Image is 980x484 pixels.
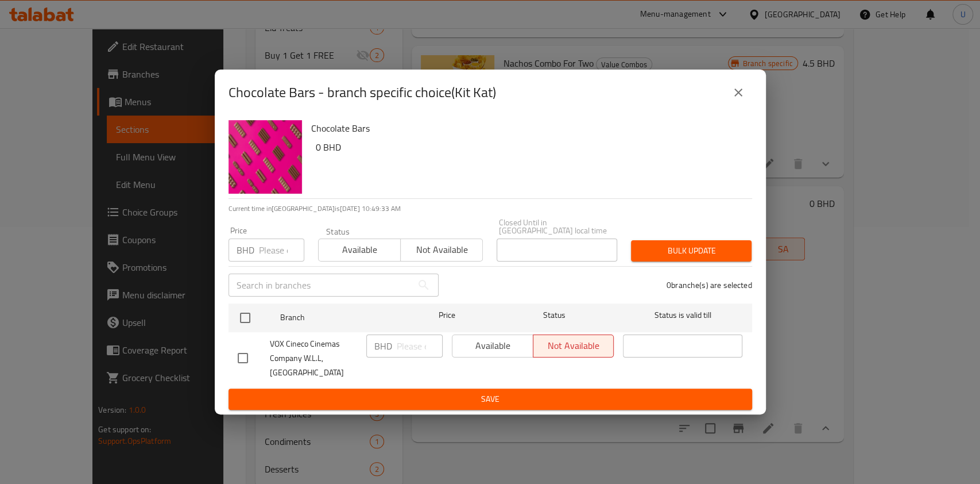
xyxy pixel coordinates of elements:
span: Bulk update [640,244,742,258]
span: Status is valid till [623,308,742,322]
h2: Chocolate Bars - branch specific choice(Kit Kat) [228,83,496,102]
input: Please enter price [259,239,304,262]
span: Status [494,308,614,322]
button: close [725,79,752,106]
img: Chocolate Bars [228,120,302,194]
button: Bulk update [631,240,752,262]
button: Not available [400,239,483,262]
button: Save [228,389,752,410]
button: Available [318,239,401,262]
span: Available [323,241,396,258]
input: Search in branches [228,274,412,297]
p: 0 branche(s) are selected [667,279,752,291]
h6: Chocolate Bars [311,120,743,136]
span: Price [409,308,485,322]
h6: 0 BHD [316,139,743,155]
p: BHD [237,243,254,257]
span: Branch [280,310,400,325]
span: Save [238,392,743,406]
input: Please enter price [397,335,443,358]
span: VOX Cineco Cinemas Company W.L.L, [GEOGRAPHIC_DATA] [270,337,357,380]
p: Current time in [GEOGRAPHIC_DATA] is [DATE] 10:49:33 AM [228,203,752,214]
p: BHD [374,339,392,353]
span: Not available [405,241,478,258]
